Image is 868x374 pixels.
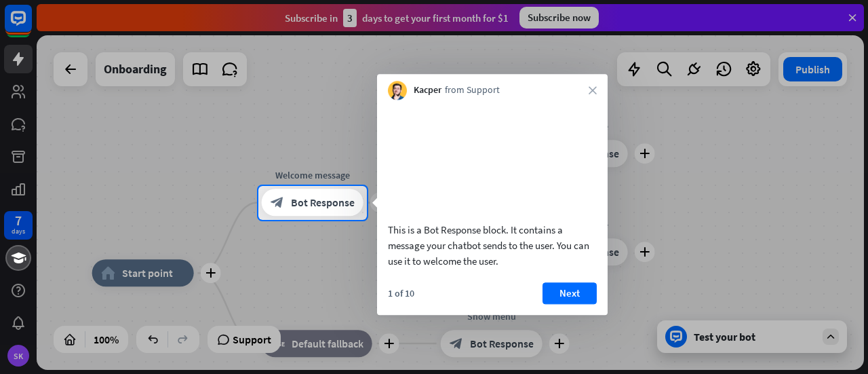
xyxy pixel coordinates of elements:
[589,86,597,94] i: close
[414,84,441,98] span: Kacper
[388,222,597,269] div: This is a Bot Response block. It contains a message your chatbot sends to the user. You can use i...
[388,287,414,299] div: 1 of 10
[291,196,355,210] span: Bot Response
[271,196,284,210] i: block_bot_response
[542,282,597,304] button: Next
[445,84,500,98] span: from Support
[11,5,52,46] button: Open LiveChat chat widget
